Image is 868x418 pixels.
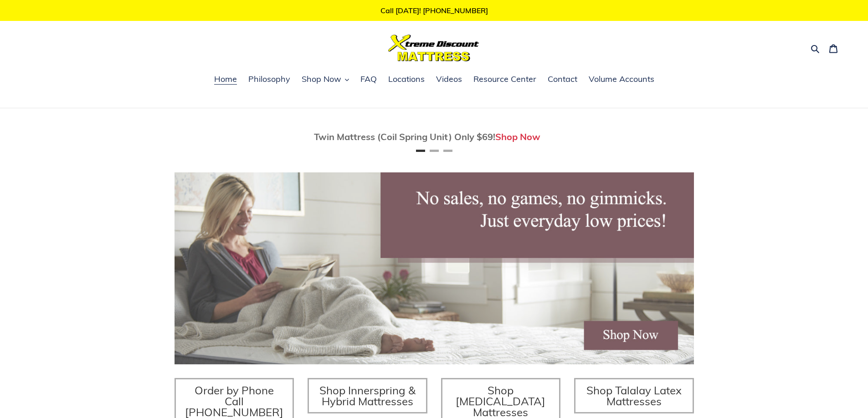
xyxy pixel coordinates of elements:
a: Home [210,73,241,86]
span: Resource Center [473,74,536,85]
a: Shop Talalay Latex Mattresses [574,378,694,413]
a: Locations [384,73,429,86]
span: Shop Talalay Latex Mattresses [586,383,682,408]
a: Philosophy [244,73,295,86]
a: FAQ [356,73,381,86]
a: Volume Accounts [584,73,659,86]
a: Shop Innerspring & Hybrid Mattresses [308,378,427,413]
button: Page 1 [416,150,425,152]
a: Contact [543,73,582,86]
img: Xtreme Discount Mattress [388,35,479,61]
span: Locations [388,74,425,85]
a: Shop Now [495,131,540,142]
a: Videos [431,73,467,86]
span: Philosophy [248,74,290,85]
button: Page 2 [430,150,439,152]
span: Twin Mattress (Coil Spring Unit) Only $69! [314,131,495,142]
img: herobannermay2022-1652879215306_1200x.jpg [175,172,694,364]
span: Shop Now [302,74,341,85]
button: Page 3 [443,150,452,152]
span: Videos [436,74,462,85]
button: Shop Now [297,73,354,86]
span: Contact [548,74,577,85]
span: FAQ [360,74,377,85]
a: Resource Center [469,73,541,86]
span: Shop Innerspring & Hybrid Mattresses [319,383,416,408]
span: Volume Accounts [589,74,654,85]
span: Home [214,74,237,85]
